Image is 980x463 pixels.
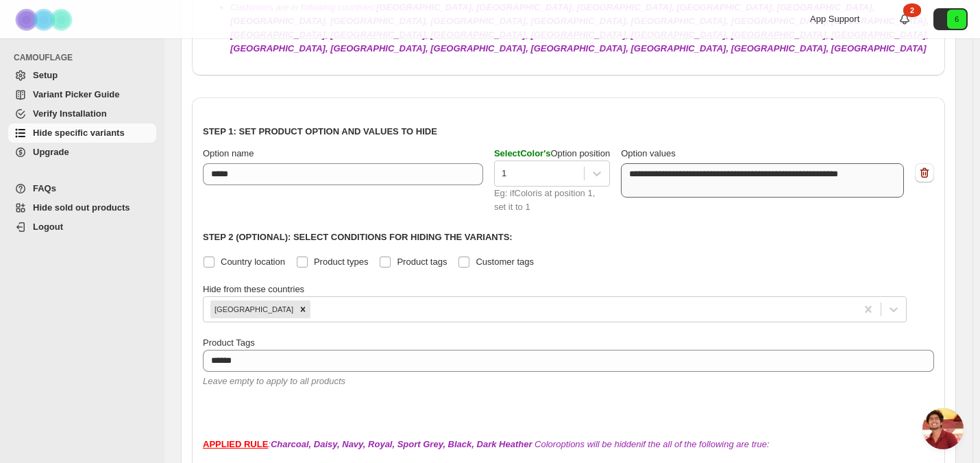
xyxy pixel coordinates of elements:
[8,143,156,162] a: Upgrade
[33,202,130,213] span: Hide sold out products
[295,300,310,318] div: Remove United States
[203,125,934,139] p: Step 1: Set product option and values to hide
[203,376,345,386] span: Leave empty to apply to all products
[476,257,534,267] span: Customer tags
[11,1,79,38] img: Camouflage
[898,12,911,26] a: 2
[8,85,156,104] a: Variant Picker Guide
[314,257,369,267] span: Product types
[14,52,158,63] span: CAMOUFLAGE
[8,217,156,237] a: Logout
[494,148,610,158] span: Option position
[221,257,285,267] span: Country location
[33,70,58,80] span: Setup
[33,128,125,138] span: Hide specific variants
[955,15,959,23] text: 6
[203,439,268,449] strong: APPLIED RULE
[810,14,859,24] span: App Support
[8,66,156,85] a: Setup
[397,257,447,267] span: Product tags
[903,3,921,17] div: 2
[33,89,119,99] span: Variant Picker Guide
[203,284,304,294] span: Hide from these countries
[494,148,551,158] span: Select Color 's
[8,123,156,143] a: Hide specific variants
[203,230,934,244] p: Step 2 (Optional): Select conditions for hiding the variants:
[271,439,532,449] b: Charcoal, Daisy, Navy, Royal, Sport Grey, Black, Dark Heather
[203,148,254,158] span: Option name
[203,337,255,348] span: Product Tags
[8,198,156,217] a: Hide sold out products
[922,408,964,449] div: Open chat
[33,183,56,193] span: FAQs
[947,10,966,29] span: Avatar with initials 6
[8,179,156,198] a: FAQs
[210,300,295,318] div: [GEOGRAPHIC_DATA]
[33,108,107,119] span: Verify Installation
[494,187,610,214] div: Eg: if Color is at position 1, set it to 1
[8,104,156,123] a: Verify Installation
[33,222,63,232] span: Logout
[933,8,968,30] button: Avatar with initials 6
[621,148,676,158] span: Option values
[33,147,69,157] span: Upgrade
